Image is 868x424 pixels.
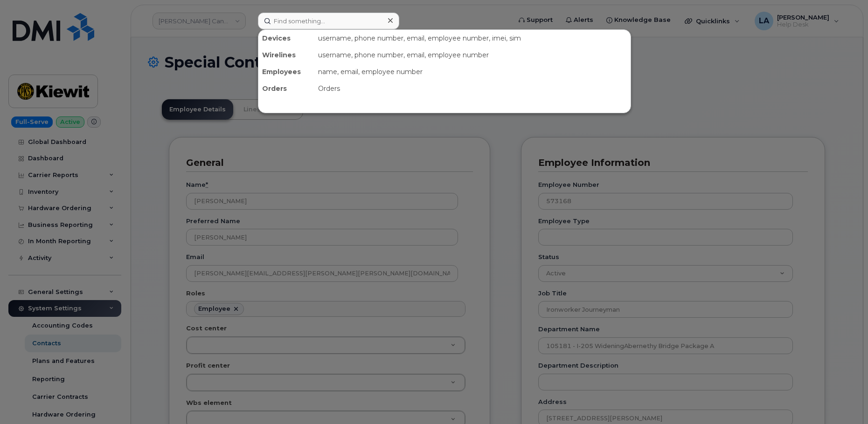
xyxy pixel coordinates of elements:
[314,80,631,97] div: Orders
[314,47,631,63] div: username, phone number, email, employee number
[258,30,314,47] div: Devices
[258,80,314,97] div: Orders
[314,30,631,47] div: username, phone number, email, employee number, imei, sim
[827,383,861,417] iframe: Messenger Launcher
[258,63,314,80] div: Employees
[314,63,631,80] div: name, email, employee number
[258,47,314,63] div: Wirelines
